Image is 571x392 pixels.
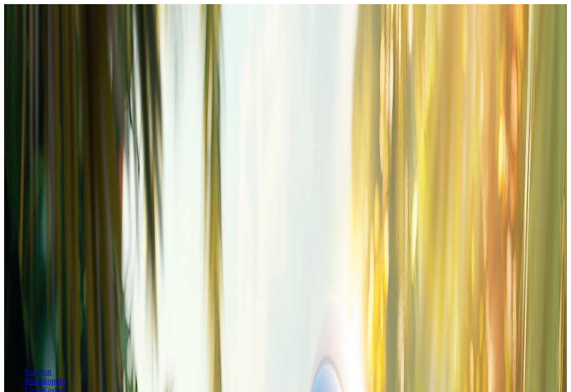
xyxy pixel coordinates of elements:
a: Suositut [25,367,51,376]
a: Kolikkopelit [25,377,66,385]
